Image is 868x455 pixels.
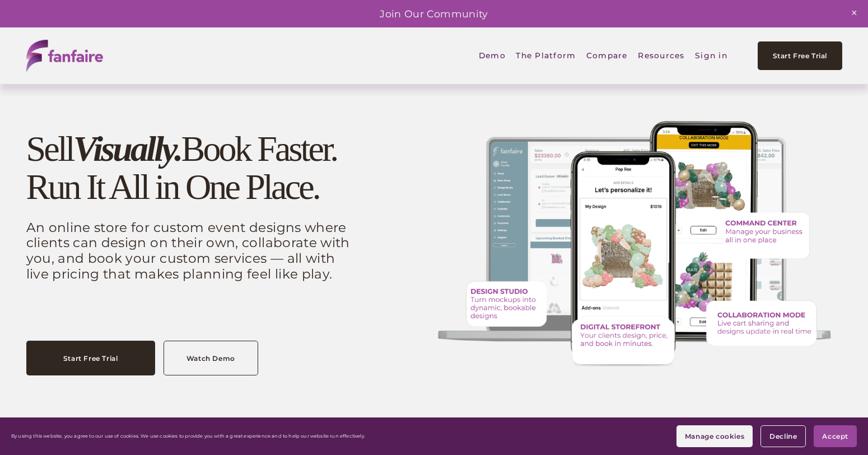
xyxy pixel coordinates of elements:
button: Accept [814,425,857,447]
span: Manage cookies [685,432,744,440]
a: folder dropdown [516,43,576,69]
span: The Platform [516,43,576,68]
span: Resources [638,43,684,68]
img: fanfaire [26,40,104,72]
p: By using this website, you agree to our use of cookies. We use cookies to provide you with a grea... [11,434,365,439]
button: Manage cookies [676,425,753,447]
h1: Sell Book Faster. Run It All in One Place. [26,130,361,207]
a: Compare [586,43,628,69]
a: Start Free Trial [758,41,842,70]
span: Decline [769,432,797,440]
p: An online store for custom event designs where clients can design on their own, collaborate with ... [26,220,361,282]
a: folder dropdown [638,43,684,69]
span: Accept [822,432,848,440]
a: Watch Demo [164,341,258,376]
a: Demo [479,43,506,69]
em: Visually. [73,129,181,169]
button: Decline [760,425,806,447]
a: Start Free Trial [26,341,155,376]
a: Sign in [695,43,727,69]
